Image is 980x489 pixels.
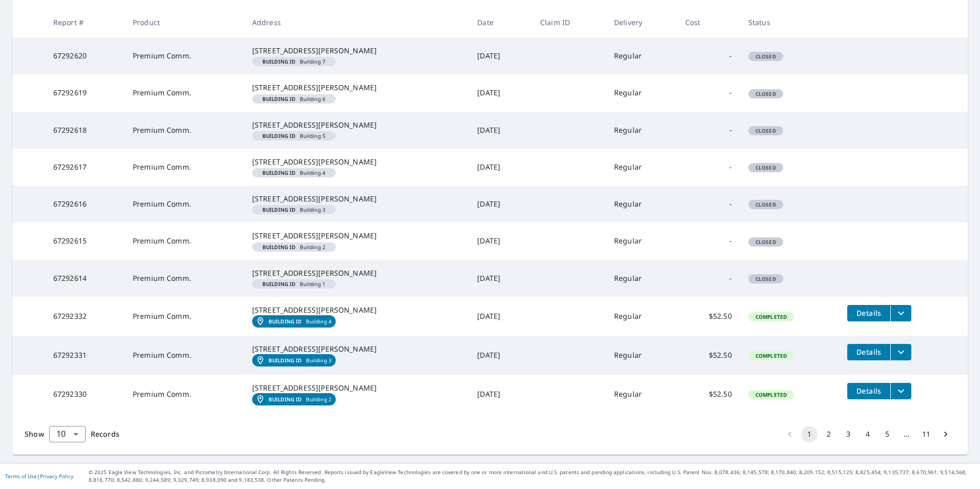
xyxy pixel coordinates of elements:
[125,7,244,37] th: Product
[262,170,296,175] em: Building ID
[262,281,296,287] em: Building ID
[749,164,782,171] span: Closed
[749,313,793,320] span: Completed
[890,383,911,399] button: filesDropdownBtn-67292330
[252,305,461,315] div: [STREET_ADDRESS][PERSON_NAME]
[606,149,677,186] td: Regular
[125,37,244,74] td: Premium Comm.
[469,37,532,74] td: [DATE]
[677,297,740,336] td: $52.50
[125,375,244,414] td: Premium Comm.
[125,336,244,375] td: Premium Comm.
[853,308,884,318] span: Details
[45,222,125,259] td: 67292615
[677,149,740,186] td: -
[469,222,532,259] td: [DATE]
[252,194,461,204] div: [STREET_ADDRESS][PERSON_NAME]
[847,344,890,360] button: detailsBtn-67292331
[879,426,895,442] button: Go to page 5
[749,201,782,208] span: Closed
[749,53,782,60] span: Closed
[262,59,296,64] em: Building ID
[469,186,532,222] td: [DATE]
[847,305,890,321] button: detailsBtn-67292332
[45,149,125,186] td: 67292617
[91,429,119,439] span: Records
[469,336,532,375] td: [DATE]
[677,74,740,111] td: -
[125,222,244,259] td: Premium Comm.
[45,37,125,74] td: 67292620
[801,426,818,442] button: page 1
[244,7,469,37] th: Address
[252,120,461,130] div: [STREET_ADDRESS][PERSON_NAME]
[25,429,44,439] span: Show
[899,429,915,439] div: …
[262,244,296,250] em: Building ID
[45,112,125,149] td: 67292618
[45,297,125,336] td: 67292332
[749,352,793,359] span: Completed
[606,336,677,375] td: Regular
[890,305,911,321] button: filesDropdownBtn-67292332
[469,7,532,37] th: Date
[677,7,740,37] th: Cost
[469,375,532,414] td: [DATE]
[252,354,336,366] a: Building IDBuilding 3
[252,393,336,405] a: Building IDBuilding 2
[606,7,677,37] th: Delivery
[532,7,606,37] th: Claim ID
[749,127,782,134] span: Closed
[749,238,782,246] span: Closed
[125,74,244,111] td: Premium Comm.
[469,112,532,149] td: [DATE]
[749,275,782,282] span: Closed
[821,426,837,442] button: Go to page 2
[853,347,884,357] span: Details
[49,426,86,442] div: Show 10 records
[252,383,461,393] div: [STREET_ADDRESS][PERSON_NAME]
[45,186,125,222] td: 67292616
[606,297,677,336] td: Regular
[5,473,37,480] a: Terms of Use
[677,375,740,414] td: $52.50
[606,260,677,297] td: Regular
[269,318,302,324] em: Building ID
[45,375,125,414] td: 67292330
[740,7,840,37] th: Status
[252,231,461,241] div: [STREET_ADDRESS][PERSON_NAME]
[937,426,954,442] button: Go to next page
[847,383,890,399] button: detailsBtn-67292330
[252,46,461,56] div: [STREET_ADDRESS][PERSON_NAME]
[5,473,73,479] p: |
[269,357,302,363] em: Building ID
[780,426,955,442] nav: pagination navigation
[262,96,296,101] em: Building ID
[256,281,332,287] span: Building 1
[606,375,677,414] td: Regular
[45,7,125,37] th: Report #
[606,222,677,259] td: Regular
[125,297,244,336] td: Premium Comm.
[606,186,677,222] td: Regular
[749,391,793,398] span: Completed
[256,207,332,212] span: Building 3
[45,336,125,375] td: 67292331
[262,207,296,212] em: Building ID
[606,112,677,149] td: Regular
[252,315,336,328] a: Building IDBuilding 4
[853,386,884,396] span: Details
[469,74,532,111] td: [DATE]
[125,149,244,186] td: Premium Comm.
[125,112,244,149] td: Premium Comm.
[890,344,911,360] button: filesDropdownBtn-67292331
[252,157,461,167] div: [STREET_ADDRESS][PERSON_NAME]
[256,133,332,138] span: Building 5
[256,59,332,64] span: Building 7
[469,297,532,336] td: [DATE]
[677,186,740,222] td: -
[45,260,125,297] td: 67292614
[125,260,244,297] td: Premium Comm.
[677,112,740,149] td: -
[125,186,244,222] td: Premium Comm.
